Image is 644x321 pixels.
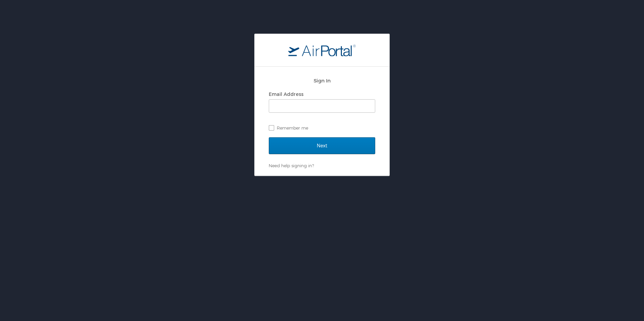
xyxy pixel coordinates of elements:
h2: Sign In [269,77,375,84]
label: Remember me [269,123,375,133]
img: logo [288,44,356,56]
label: Email Address [269,91,303,97]
a: Need help signing in? [269,163,314,168]
input: Next [269,137,375,154]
